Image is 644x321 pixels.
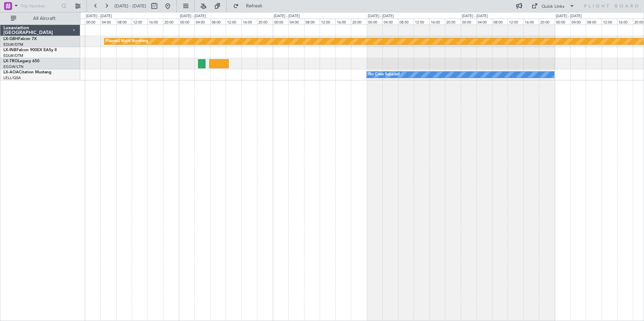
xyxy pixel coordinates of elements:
[382,19,398,25] div: 04:00
[3,59,18,63] span: LX-TRO
[462,13,488,19] div: [DATE] - [DATE]
[320,19,335,25] div: 12:00
[3,48,17,52] span: LX-INB
[194,19,210,25] div: 04:00
[132,19,147,25] div: 12:00
[163,19,179,25] div: 20:00
[351,19,366,25] div: 20:00
[3,70,19,74] span: LX-AOA
[617,19,633,25] div: 16:00
[3,59,39,63] a: LX-TROLegacy 650
[3,48,57,52] a: LX-INBFalcon 900EX EASy II
[274,13,300,19] div: [DATE] - [DATE]
[226,19,241,25] div: 12:00
[492,19,508,25] div: 08:00
[461,19,476,25] div: 00:00
[3,64,24,69] a: EGGW/LTN
[3,70,52,74] a: LX-AOACitation Mustang
[539,19,554,25] div: 20:00
[115,3,146,9] span: [DATE] - [DATE]
[508,19,523,25] div: 12:00
[398,19,414,25] div: 08:00
[148,19,163,25] div: 16:00
[241,19,257,25] div: 16:00
[476,19,492,25] div: 04:00
[368,70,400,80] div: No Crew Sabadell
[528,1,578,11] button: Quick Links
[86,13,112,19] div: [DATE] - [DATE]
[230,1,270,11] button: Refresh
[602,19,617,25] div: 12:00
[180,13,206,19] div: [DATE] - [DATE]
[542,3,565,10] div: Quick Links
[106,36,148,46] div: Planned Maint Nurnberg
[3,37,37,41] a: LX-GBHFalcon 7X
[21,1,59,11] input: Trip Number
[3,53,23,58] a: EDLW/DTM
[288,19,304,25] div: 04:00
[586,19,601,25] div: 08:00
[3,75,21,80] a: LELL/QSA
[3,42,23,47] a: EDLW/DTM
[335,19,351,25] div: 16:00
[429,19,445,25] div: 16:00
[100,19,116,25] div: 04:00
[523,19,539,25] div: 16:00
[7,13,73,24] button: All Aircraft
[367,19,382,25] div: 00:00
[556,13,582,19] div: [DATE] - [DATE]
[240,4,268,8] span: Refresh
[273,19,288,25] div: 00:00
[555,19,570,25] div: 00:00
[18,16,71,21] span: All Aircraft
[414,19,429,25] div: 12:00
[570,19,586,25] div: 04:00
[304,19,320,25] div: 08:00
[116,19,132,25] div: 08:00
[210,19,226,25] div: 08:00
[179,19,194,25] div: 00:00
[368,13,394,19] div: [DATE] - [DATE]
[257,19,272,25] div: 20:00
[3,37,18,41] span: LX-GBH
[85,19,100,25] div: 00:00
[445,19,460,25] div: 20:00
